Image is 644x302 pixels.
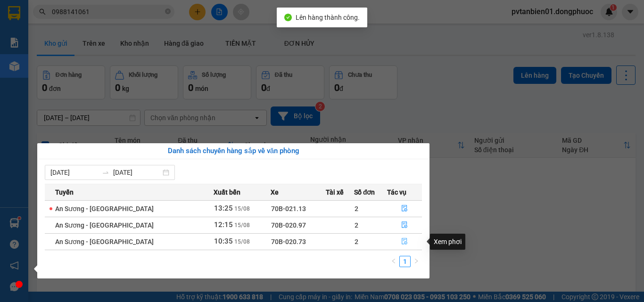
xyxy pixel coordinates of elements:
[234,205,250,212] span: 15/08
[113,167,161,178] input: Đến ngày
[3,6,45,47] img: logo
[50,167,98,178] input: Từ ngày
[391,258,396,264] span: left
[387,187,406,197] span: Tác vụ
[326,187,344,197] span: Tài xế
[271,205,306,212] span: 70B-021.13
[399,256,411,267] li: 1
[388,256,399,267] li: Previous Page
[411,256,422,267] li: Next Page
[74,5,129,13] strong: ĐỒNG PHƯỚC
[74,42,116,48] span: Hotline: 19001152
[55,221,154,229] span: An Sương - [GEOGRAPHIC_DATA]
[388,201,421,216] button: file-done
[355,238,358,245] span: 2
[214,187,240,197] span: Xuất bến
[234,222,250,229] span: 15/08
[271,221,306,229] span: 70B-020.97
[214,237,233,245] span: 10:35
[45,146,422,157] div: Danh sách chuyến hàng sắp về văn phòng
[74,28,130,40] span: 01 Võ Văn Truyện, KP.1, Phường 2
[401,221,408,229] span: file-done
[296,14,360,21] span: Lên hàng thành công.
[401,238,408,245] span: file-done
[401,205,408,212] span: file-done
[102,169,109,176] span: swap-right
[214,204,233,212] span: 13:25
[413,258,419,264] span: right
[3,68,58,74] span: In ngày:
[400,256,410,267] a: 1
[355,205,358,212] span: 2
[25,51,116,58] span: -----------------------------------------
[55,205,154,212] span: An Sương - [GEOGRAPHIC_DATA]
[354,187,375,197] span: Số đơn
[55,187,74,197] span: Tuyến
[21,68,58,74] span: 12:39:00 [DATE]
[214,220,233,229] span: 12:15
[355,221,358,229] span: 2
[271,187,279,197] span: Xe
[3,61,99,66] span: [PERSON_NAME]:
[411,256,422,267] button: right
[102,169,109,176] span: to
[388,256,399,267] button: left
[284,14,292,21] span: check-circle
[234,238,250,245] span: 15/08
[388,218,421,233] button: file-done
[74,15,127,27] span: Bến xe [GEOGRAPHIC_DATA]
[47,60,99,67] span: VPTB1508250010
[271,238,306,245] span: 70B-020.73
[388,234,421,249] button: file-done
[55,238,154,245] span: An Sương - [GEOGRAPHIC_DATA]
[430,234,465,250] div: Xem phơi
